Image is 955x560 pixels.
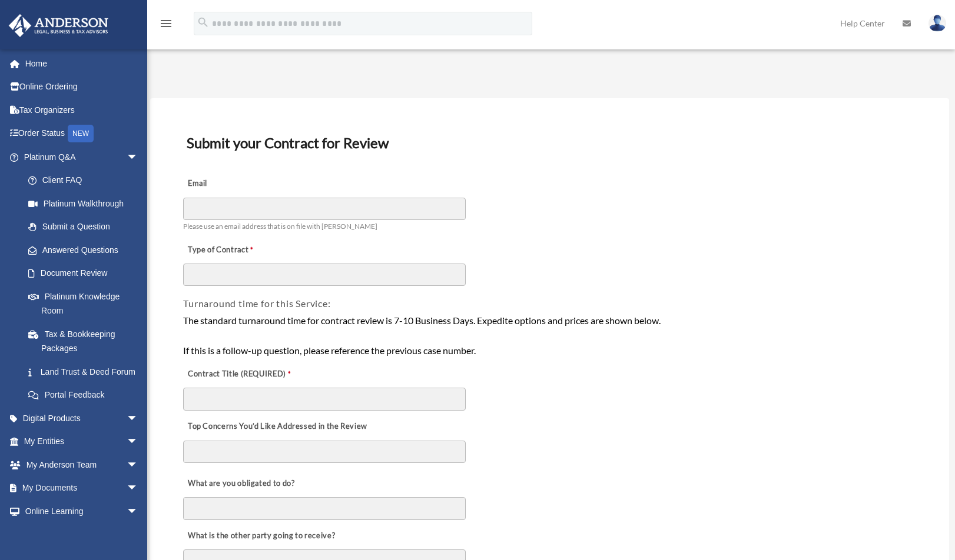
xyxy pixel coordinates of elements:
a: Land Trust & Deed Forum [16,360,156,384]
a: Tax & Bookkeeping Packages [16,322,156,360]
a: My Documentsarrow_drop_down [8,476,156,500]
a: Platinum Walkthrough [16,192,156,215]
div: The standard turnaround time for contract review is 7-10 Business Days. Expedite options and pric... [183,313,916,358]
a: Answered Questions [16,238,156,262]
span: arrow_drop_down [127,499,150,524]
span: arrow_drop_down [127,453,150,477]
a: Platinum Knowledge Room [16,285,156,322]
a: Order StatusNEW [8,122,156,146]
img: Anderson Advisors Platinum Portal [5,14,112,37]
span: arrow_drop_down [127,406,150,431]
label: Contract Title (REQUIRED) [183,366,301,382]
i: menu [159,16,173,31]
a: Home [8,52,156,75]
a: My Entitiesarrow_drop_down [8,430,156,454]
a: Submit a Question [16,215,156,239]
a: Client FAQ [16,169,156,192]
span: arrow_drop_down [127,145,150,169]
label: What are you obligated to do? [183,475,301,492]
a: Digital Productsarrow_drop_down [8,406,156,430]
label: Type of Contract [183,242,301,258]
div: NEW [68,125,94,142]
i: search [197,16,210,29]
span: Turnaround time for this Service: [183,298,330,309]
span: arrow_drop_down [127,476,150,501]
span: Please use an email address that is on file with [PERSON_NAME] [183,222,377,231]
a: Online Learningarrow_drop_down [8,499,156,523]
img: User Pic [929,15,946,32]
span: arrow_drop_down [127,430,150,454]
label: Top Concerns You’d Like Addressed in the Review [183,418,370,435]
label: Email [183,176,301,192]
a: Tax Organizers [8,98,156,122]
label: What is the other party going to receive? [183,528,338,544]
a: menu [159,21,173,31]
a: Platinum Q&Aarrow_drop_down [8,145,156,169]
h3: Submit your Contract for Review [182,131,917,155]
a: Portal Feedback [16,384,156,407]
a: Online Ordering [8,75,156,99]
a: My Anderson Teamarrow_drop_down [8,453,156,476]
a: Document Review [16,262,150,285]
